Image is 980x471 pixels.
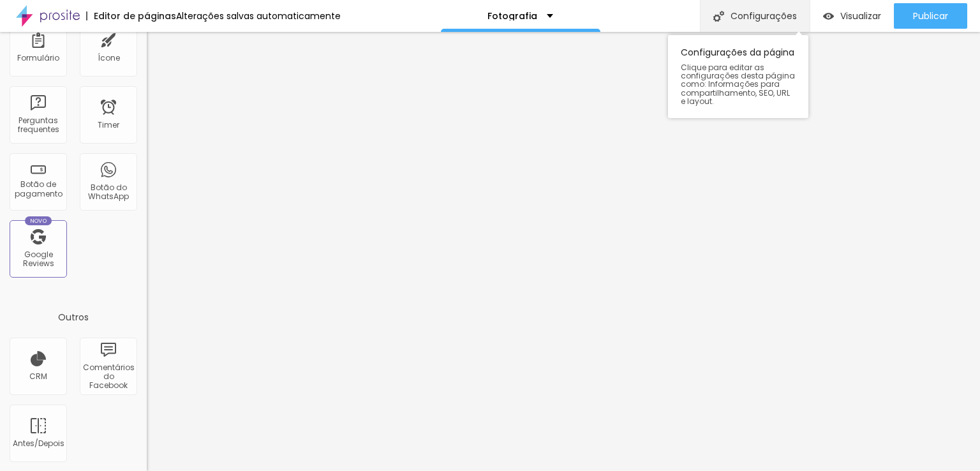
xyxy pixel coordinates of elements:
[83,183,133,202] div: Botão do WhatsApp
[147,32,980,471] iframe: Editor
[13,439,63,448] div: Antes/Depois
[13,250,63,269] div: Google Reviews
[83,363,133,391] div: Comentários do Facebook
[17,54,59,63] div: Formulário
[840,11,881,21] span: Visualizar
[894,3,967,29] button: Publicar
[98,54,120,63] div: Ícone
[487,11,537,20] p: Fotografia
[913,11,948,21] span: Publicar
[29,372,47,381] div: CRM
[25,216,52,225] div: Novo
[13,116,63,135] div: Perguntas frequentes
[13,180,63,198] div: Botão de pagamento
[86,11,176,20] div: Editor de páginas
[98,121,119,130] div: Timer
[810,3,894,29] button: Visualizar
[713,11,724,22] img: Icone
[681,63,796,105] span: Clique para editar as configurações desta página como: Informações para compartilhamento, SEO, UR...
[823,11,834,22] img: view-1.svg
[668,35,808,118] div: Configurações da página
[176,11,341,20] div: Alterações salvas automaticamente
